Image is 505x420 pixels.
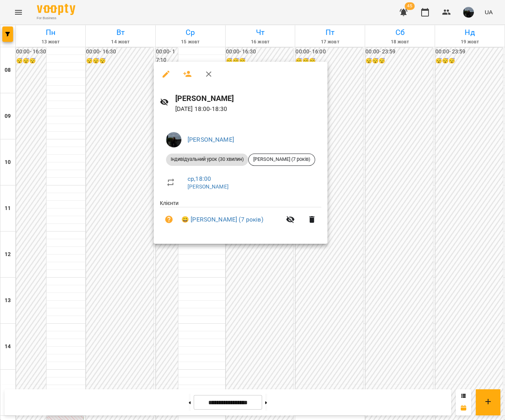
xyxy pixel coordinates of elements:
[166,132,181,147] img: 7a8c30730ae00778d385705fb0e636dc.jpeg
[249,156,315,163] span: [PERSON_NAME] (7 років)
[160,199,321,235] ul: Клієнти
[175,104,321,114] p: [DATE] 18:00 - 18:30
[175,93,321,104] h6: [PERSON_NAME]
[166,156,248,163] span: Індивідуальний урок (30 хвилин)
[188,175,211,182] a: ср , 18:00
[188,136,234,143] a: [PERSON_NAME]
[181,215,263,224] a: 😀 [PERSON_NAME] (7 років)
[248,154,315,166] div: [PERSON_NAME] (7 років)
[188,184,229,190] a: [PERSON_NAME]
